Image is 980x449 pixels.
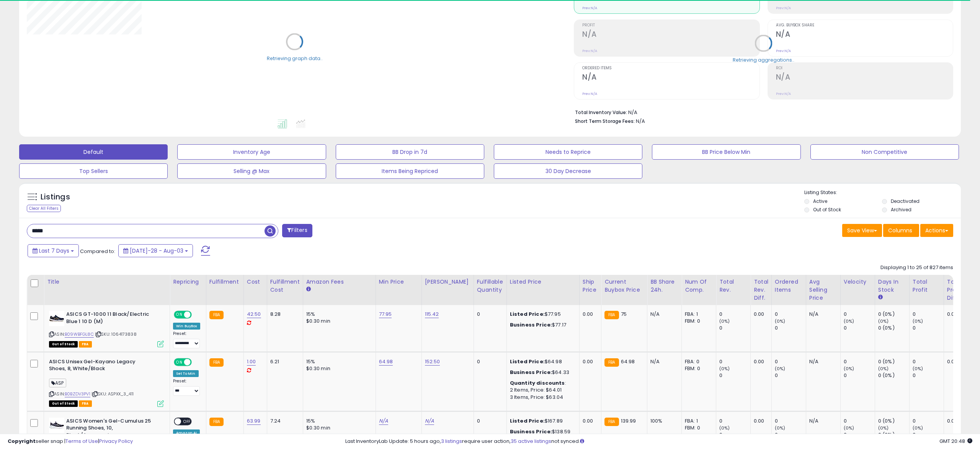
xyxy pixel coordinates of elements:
div: Fulfillment Cost [270,278,300,294]
div: N/A [809,358,835,365]
a: Privacy Policy [99,438,133,445]
div: 15% [306,311,370,318]
small: (0%) [878,318,889,324]
div: Current Buybox Price [604,278,644,294]
div: seller snap | | [8,438,133,445]
span: Last 7 Days [39,247,69,255]
button: [DATE]-28 - Aug-03 [118,244,193,257]
div: 0 [719,418,750,425]
div: 0 [719,325,750,331]
button: Non Competitive [810,144,959,160]
div: 0 [775,325,806,331]
div: Retrieving graph data.. [267,55,323,62]
label: Deactivated [891,198,920,204]
b: Business Price: [510,369,552,376]
button: BB Drop in 7d [336,144,484,160]
span: 139.99 [621,417,636,425]
div: Avg Selling Price [809,278,837,302]
div: FBA: 1 [685,311,710,318]
div: Num of Comp. [685,278,713,294]
span: Columns [888,227,912,234]
div: $0.30 min [306,425,370,431]
label: Active [813,198,827,204]
div: Preset: [173,331,200,348]
small: FBA [209,311,224,319]
b: ASICS Unisex Gel-Kayano Legacy Shoes, 8, White/Black [49,358,142,374]
img: 41p3izkRZgL._SL40_.jpg [49,418,64,433]
div: 0.00 [947,418,959,425]
b: Business Price: [510,321,552,328]
div: 0.00 [583,418,595,425]
div: Set To Min [173,370,199,377]
div: 6.21 [270,358,297,365]
b: Listed Price: [510,310,545,318]
button: Top Sellers [19,163,168,179]
span: OFF [191,312,203,318]
div: 0 (0%) [878,372,909,379]
span: OFF [191,359,203,365]
span: FBA [79,341,92,348]
small: (0%) [719,425,730,431]
span: ON [175,359,184,365]
small: FBA [604,358,619,367]
div: 0 (0%) [878,418,909,425]
a: 64.98 [379,358,393,366]
div: FBA: 0 [685,358,710,365]
div: Win BuyBox [173,323,200,330]
div: 0.00 [583,358,595,365]
a: 152.50 [425,358,440,366]
small: (0%) [775,318,786,324]
b: Quantity discounts [510,379,565,387]
div: Fulfillable Quantity [477,278,503,294]
span: All listings that are currently out of stock and unavailable for purchase on Amazon [49,341,78,348]
div: $64.33 [510,369,573,376]
button: Save View [842,224,882,237]
a: N/A [379,417,388,425]
button: Items Being Repriced [336,163,484,179]
small: FBA [209,358,224,367]
div: Days In Stock [878,278,906,294]
a: 63.99 [247,417,261,425]
div: 0 [775,372,806,379]
small: (0%) [719,366,730,372]
span: FBA [79,400,92,407]
div: Fulfillment [209,278,240,286]
a: N/A [425,417,434,425]
span: ON [175,312,184,318]
div: 0 [844,311,875,318]
small: (0%) [913,366,923,372]
div: $77.17 [510,322,573,328]
div: Total Profit [913,278,941,294]
div: 0 [477,358,501,365]
div: 0 (0%) [878,358,909,365]
div: 0 [844,372,875,379]
h5: Listings [41,192,70,202]
a: 35 active listings [511,438,551,445]
div: 0.00 [754,418,766,425]
div: Amazon Fees [306,278,372,286]
button: Needs to Reprice [494,144,642,160]
div: 15% [306,418,370,425]
span: Compared to: [80,248,115,255]
span: 64.98 [621,358,635,365]
div: 0.00 [947,311,959,318]
button: Actions [920,224,953,237]
a: 3 listings [441,438,462,445]
div: [PERSON_NAME] [425,278,470,286]
small: (0%) [878,425,889,431]
span: 75 [621,310,627,318]
a: 42.50 [247,310,261,318]
div: Title [47,278,167,286]
span: OFF [181,418,193,425]
button: Last 7 Days [28,244,79,257]
div: 0 [913,358,944,365]
div: 0 [477,311,501,318]
span: | SKU: 1064173838 [95,331,137,337]
small: FBA [209,418,224,426]
small: Amazon Fees. [306,286,311,293]
div: Total Rev. [719,278,747,294]
small: (0%) [844,318,854,324]
a: 115.42 [425,310,439,318]
div: 0.00 [754,311,766,318]
div: 7.24 [270,418,297,425]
